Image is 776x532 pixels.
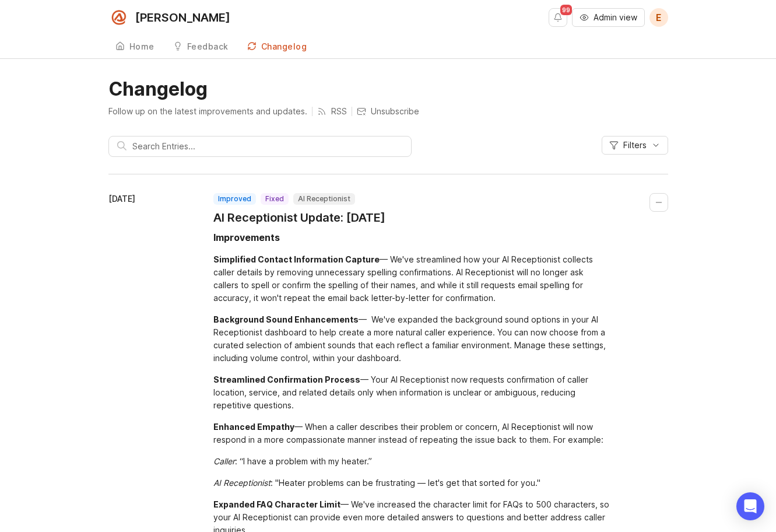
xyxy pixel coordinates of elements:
[218,194,251,204] p: improved
[736,492,764,520] div: Open Intercom Messenger
[129,43,155,51] div: Home
[549,8,567,27] button: Notifications
[298,194,350,204] p: AI Receptionist
[108,7,129,28] img: Smith.ai logo
[108,106,307,117] p: Follow up on the latest improvements and updates.
[213,478,271,488] div: AI Receptionist
[560,5,572,15] span: 99
[213,456,235,466] div: Caller
[213,230,280,244] div: Improvements
[213,477,610,489] div: : "Heater problems can be frustrating — let's get that sorted for you."
[331,106,347,117] p: RSS
[213,455,610,468] div: : “I have a problem with my heater.”
[213,253,610,304] div: — We've streamlined how your AI Receptionist collects caller details by removing unnecessary spel...
[357,106,419,117] button: Unsubscribe
[166,35,236,59] a: Feedback
[213,254,380,264] div: Simplified Contact Information Capture
[623,139,647,151] span: Filters
[594,12,637,23] span: Admin view
[213,209,385,226] a: AI Receptionist Update: [DATE]
[213,499,340,509] div: Expanded FAQ Character Limit
[656,10,662,24] span: E
[602,136,668,155] button: Filters
[108,78,668,101] h1: Changelog
[132,140,403,153] input: Search Entries...
[135,12,230,23] div: [PERSON_NAME]
[261,43,307,51] div: Changelog
[317,106,347,117] a: RSS
[108,35,161,59] a: Home
[649,8,668,27] button: E
[265,194,284,204] p: fixed
[213,374,360,384] div: Streamlined Confirmation Process
[108,194,135,204] time: [DATE]
[213,313,610,365] div: — We've expanded the background sound options in your AI Receptionist dashboard to help create a ...
[213,314,359,324] div: Background Sound Enhancements
[572,8,645,27] button: Admin view
[649,193,668,212] button: Collapse changelog entry
[240,35,314,59] a: Changelog
[187,43,229,51] div: Feedback
[213,373,610,412] div: — Your AI Receptionist now requests confirmation of caller location, service, and related details...
[213,422,294,432] div: Enhanced Empathy
[213,421,610,446] div: — When a caller describes their problem or concern, AI Receptionist will now respond in a more co...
